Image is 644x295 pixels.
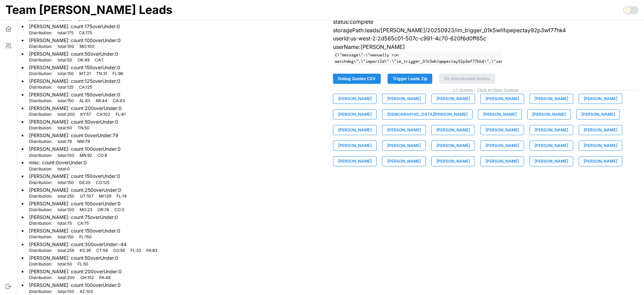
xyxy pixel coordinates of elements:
[58,261,72,267] p: total : 50
[485,141,519,150] span: [PERSON_NAME]
[29,139,52,145] p: Distribution:
[58,207,74,213] p: total : 100
[584,141,617,150] span: [PERSON_NAME]
[96,98,107,104] p: AR : 44
[29,173,120,180] p: [PERSON_NAME] : count: 150 overUnder: 0
[333,87,639,94] span: LO Quotes - Click to Open Outlook
[529,125,573,135] button: [PERSON_NAME]
[98,207,109,213] p: OR : 74
[483,110,517,119] span: [PERSON_NAME]
[338,94,372,104] span: [PERSON_NAME]
[29,275,52,281] p: Distribution:
[485,125,519,135] span: [PERSON_NAME]
[333,74,381,84] button: Debug Quotes CSV
[29,241,157,248] p: [PERSON_NAME] : count: 300 overUnder: -44
[116,112,126,117] p: FL : 41
[29,37,121,44] p: [PERSON_NAME] : count: 100 overUnder: 0
[579,141,622,151] button: [PERSON_NAME]
[29,57,52,63] p: Distribution:
[58,30,74,36] p: total : 175
[78,57,89,63] p: OK : 49
[333,141,377,151] button: [PERSON_NAME]
[480,125,524,135] button: [PERSON_NAME]
[579,125,622,135] button: [PERSON_NAME]
[96,248,108,254] p: CT : 58
[29,30,52,36] p: Distribution:
[96,71,107,77] p: TN : 31
[584,156,617,166] span: [PERSON_NAME]
[431,94,475,104] button: [PERSON_NAME]
[96,180,109,186] p: CO : 125
[338,125,372,135] span: [PERSON_NAME]
[146,248,157,254] p: PA : 83
[79,234,92,240] p: FL : 150
[388,74,432,84] button: Trigger Leads Zip
[80,207,92,213] p: MO : 23
[387,141,421,150] span: [PERSON_NAME]
[112,71,123,77] p: FL : 98
[382,141,426,151] button: [PERSON_NAME]
[535,125,568,135] span: [PERSON_NAME]
[58,98,74,104] p: total : 150
[79,180,90,186] p: DE : 25
[387,94,421,104] span: [PERSON_NAME]
[333,51,502,65] code: {\"message\":\"manually run watchdog\",\"importId\":\"im_trigger_01k5wh1qwpectay92p3wf77hk4\",\"z...
[431,156,475,166] button: [PERSON_NAME]
[80,248,91,254] p: KS : 26
[478,109,522,119] button: [PERSON_NAME]
[29,91,125,98] p: [PERSON_NAME] : count: 150 overUnder: 0
[382,156,426,166] button: [PERSON_NAME]
[58,125,72,131] p: total : 50
[333,43,639,51] p: userName:[PERSON_NAME]
[77,221,89,226] p: CA : 75
[29,255,118,261] p: [PERSON_NAME] : count: 50 overUnder: 0
[79,98,90,104] p: AL : 63
[79,85,92,90] p: CA : 125
[535,156,568,166] span: [PERSON_NAME]
[529,141,573,151] button: [PERSON_NAME]
[95,57,103,63] p: CA : 1
[576,109,620,119] button: [PERSON_NAME]
[80,44,95,50] p: MO : 100
[77,139,90,145] p: NM : 79
[58,57,72,63] p: total : 50
[29,268,122,275] p: [PERSON_NAME] : count: 200 overUnder: 0
[99,275,110,281] p: PA : 48
[29,248,52,254] p: Distribution:
[98,153,107,159] p: CO : 8
[29,125,52,131] p: Distribution:
[58,275,75,281] p: total : 200
[333,125,377,135] button: [PERSON_NAME]
[80,112,91,117] p: KY : 57
[29,261,52,267] p: Distribution:
[29,118,118,125] p: [PERSON_NAME] : count: 50 overUnder: 0
[29,227,120,234] p: [PERSON_NAME] : count: 150 overUnder: 0
[579,156,622,166] button: [PERSON_NAME]
[29,289,52,295] p: Distribution:
[29,51,118,57] p: [PERSON_NAME] : count: 50 overUnder: 0
[480,156,524,166] button: [PERSON_NAME]
[485,156,519,166] span: [PERSON_NAME]
[79,71,91,77] p: MT : 21
[29,193,52,199] p: Distribution:
[58,44,74,50] p: total : 100
[431,125,475,135] button: [PERSON_NAME]
[80,193,94,199] p: UT : 107
[333,156,377,166] button: [PERSON_NAME]
[529,94,573,104] button: [PERSON_NAME]
[29,234,52,240] p: Distribution:
[79,30,92,36] p: CA : 175
[338,74,376,84] span: Debug Quotes CSV
[130,248,141,254] p: FL : 33
[29,64,123,71] p: [PERSON_NAME] : count: 150 overUnder: 0
[535,94,568,104] span: [PERSON_NAME]
[29,98,52,104] p: Distribution:
[29,180,52,186] p: Distribution:
[436,141,470,150] span: [PERSON_NAME]
[29,44,52,50] p: Distribution:
[5,2,172,17] h1: Team [PERSON_NAME] Leads
[29,78,120,85] p: [PERSON_NAME] : count: 125 overUnder: 0
[387,110,468,119] span: [DEMOGRAPHIC_DATA][PERSON_NAME]
[58,234,74,240] p: total : 150
[58,85,74,90] p: total : 125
